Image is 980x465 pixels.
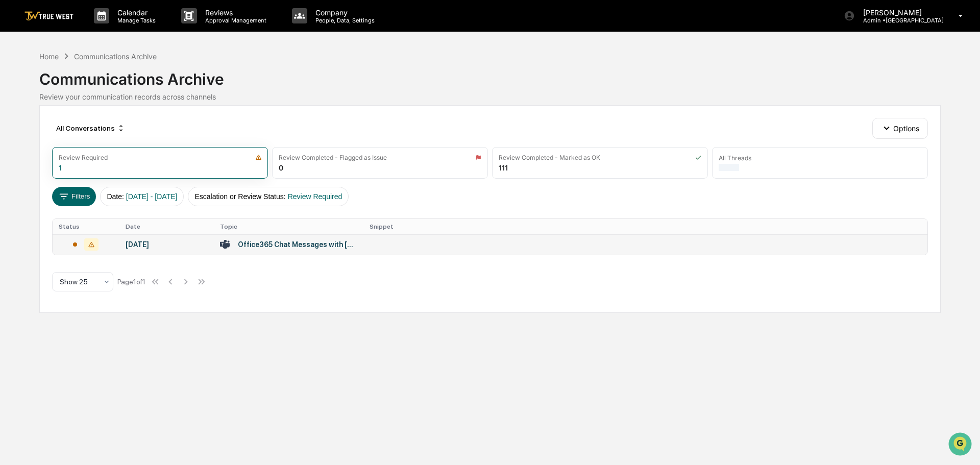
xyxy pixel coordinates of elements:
div: All Threads [719,154,751,162]
p: [PERSON_NAME] [855,8,944,17]
span: [DATE] [90,166,111,175]
p: How can we help? [10,21,186,38]
div: 🗄️ [74,210,82,218]
span: [PERSON_NAME] [32,139,83,147]
p: Admin • [GEOGRAPHIC_DATA] [855,17,944,24]
img: Tammy Steffen [10,157,27,173]
img: icon [475,154,481,161]
div: Review your communication records across channels [39,92,941,101]
p: Manage Tasks [109,17,161,24]
span: Preclearance [20,209,66,219]
div: Home [39,52,59,61]
span: [PERSON_NAME] [32,166,83,175]
span: [DATE] - [DATE] [126,192,178,201]
button: Filters [52,187,96,206]
th: Snippet [363,219,927,234]
div: 1 [59,163,62,172]
img: 8933085812038_c878075ebb4cc5468115_72.jpg [21,78,40,96]
p: Calendar [109,8,161,17]
img: Tammy Steffen [10,129,27,145]
div: All Conversations [52,120,129,136]
span: Pylon [102,253,124,261]
div: Communications Archive [74,52,157,61]
div: 🔎 [10,229,18,237]
img: icon [695,154,701,161]
a: 🔎Data Lookup [6,224,68,242]
div: Page 1 of 1 [117,278,145,286]
span: • [85,166,88,175]
p: People, Data, Settings [307,17,380,24]
p: Company [307,8,380,17]
div: Review Completed - Marked as OK [499,154,600,161]
div: Start new chat [46,78,167,88]
div: 111 [499,163,508,172]
span: Data Lookup [20,228,64,238]
div: 🖐️ [10,210,18,218]
span: Review Required [288,192,342,201]
a: Powered byPylon [72,253,124,261]
p: Reviews [197,8,272,17]
span: • [85,139,88,147]
button: See all [158,111,186,124]
div: Review Completed - Flagged as Issue [279,154,387,161]
th: Date [119,219,214,234]
img: 1746055101610-c473b297-6a78-478c-a979-82029cc54cd1 [10,78,29,96]
th: Status [53,219,119,234]
span: Attestations [84,209,127,219]
span: [DATE] [90,139,111,147]
button: Start new chat [174,81,186,93]
img: icon [255,154,262,161]
p: Approval Management [197,17,272,24]
div: Review Required [59,154,108,161]
th: Topic [214,219,363,234]
iframe: Open customer support [947,431,975,459]
button: Date:[DATE] - [DATE] [100,187,184,206]
div: We're available if you need us! [46,88,140,96]
img: logo [24,11,73,21]
a: 🖐️Preclearance [6,205,70,223]
button: Options [872,118,928,138]
div: Communications Archive [39,62,941,88]
div: 0 [279,163,283,172]
div: [DATE] [126,240,208,249]
a: 🗄️Attestations [70,205,131,223]
div: Past conversations [10,113,68,121]
button: Escalation or Review Status:Review Required [188,187,349,206]
div: Office365 Chat Messages with [PERSON_NAME], [PERSON_NAME] on [DATE] [238,240,357,249]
